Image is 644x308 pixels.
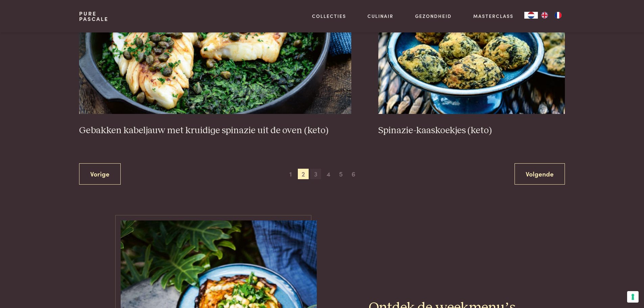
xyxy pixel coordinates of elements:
[524,12,538,19] div: Language
[378,125,565,137] h3: Spinazie-kaaskoekjes (keto)
[473,13,514,20] a: Masterclass
[524,12,565,19] aside: Language selected: Nederlands
[538,12,551,19] a: EN
[627,291,639,303] button: Uw voorkeuren voor toestemming voor trackingtechnologieën
[310,169,321,180] span: 3
[79,163,121,185] a: Vorige
[335,169,346,180] span: 5
[79,11,109,22] a: PurePascale
[367,13,393,20] a: Culinair
[312,13,346,20] a: Collecties
[298,169,309,180] span: 2
[285,169,296,180] span: 1
[348,169,359,180] span: 6
[323,169,334,180] span: 4
[79,125,351,137] h3: Gebakken kabeljauw met kruidige spinazie uit de oven (keto)
[515,163,565,185] a: Volgende
[538,12,565,19] ul: Language list
[551,12,565,19] a: FR
[415,13,452,20] a: Gezondheid
[524,12,538,19] a: NL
